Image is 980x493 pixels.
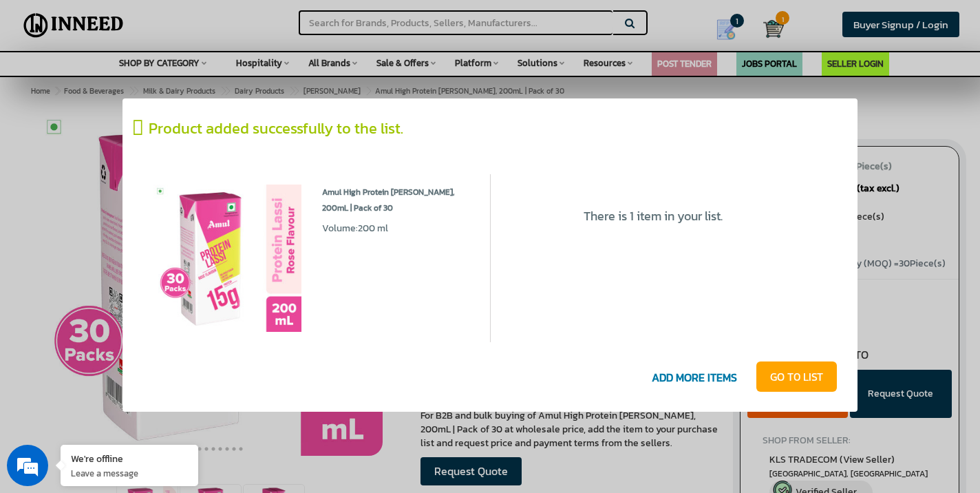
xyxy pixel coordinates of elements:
[322,185,470,222] span: Amul High Protein [PERSON_NAME], 200mL | Pack of 30
[756,361,837,392] a: GO T0 LIST
[645,364,744,392] span: ADD MORE ITEMS
[71,452,188,465] div: We're offline
[635,364,754,392] span: ADD MORE ITEMS
[322,221,388,235] span: Volume:200 ml
[149,117,403,140] span: Product added successfully to the list.
[153,185,301,333] img: Amul High Protein Rose Lassi, 200mL | Pack of 30
[584,207,723,225] span: There is 1 item in your list.
[71,467,188,479] p: Leave a message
